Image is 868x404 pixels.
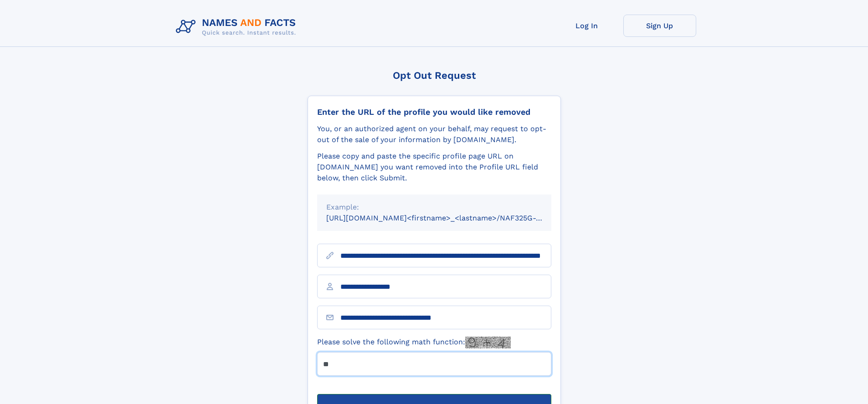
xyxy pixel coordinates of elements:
[308,70,561,81] div: Opt Out Request
[317,123,551,145] div: You, or an authorized agent on your behalf, may request to opt-out of the sale of your informatio...
[172,15,303,39] img: Logo Names and Facts
[317,107,551,117] div: Enter the URL of the profile you would like removed
[623,15,696,37] a: Sign Up
[550,15,623,37] a: Log In
[317,337,511,348] label: Please solve the following math function:
[317,151,551,184] div: Please copy and paste the specific profile page URL on [DOMAIN_NAME] you want removed into the Pr...
[326,202,542,213] div: Example:
[326,214,569,222] small: [URL][DOMAIN_NAME]<firstname>_<lastname>/NAF325G-xxxxxxxx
